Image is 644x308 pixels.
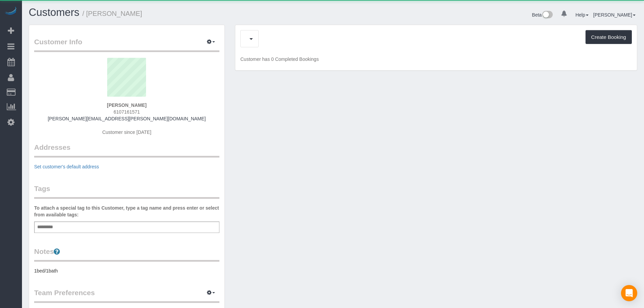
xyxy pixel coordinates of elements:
a: [PERSON_NAME] [593,12,636,18]
span: Customer since [DATE] [102,129,151,135]
legend: Notes [34,246,219,262]
legend: Tags [34,184,219,199]
p: Customer has 0 Completed Bookings [240,56,632,63]
legend: Customer Info [34,37,219,52]
img: Automaid Logo [4,7,18,16]
a: Beta [532,12,553,18]
label: To attach a special tag to this Customer, type a tag name and press enter or select from availabl... [34,205,219,218]
img: New interface [542,11,553,20]
a: Customers [29,6,79,18]
strong: [PERSON_NAME] [107,102,146,108]
pre: 1bed/1bath [34,267,219,274]
div: Open Intercom Messenger [621,285,637,301]
button: Create Booking [586,30,632,44]
span: 6107161571 [114,109,140,115]
a: Help [575,12,589,18]
a: [PERSON_NAME][EMAIL_ADDRESS][PERSON_NAME][DOMAIN_NAME] [48,116,206,121]
a: Set customer's default address [34,164,99,169]
legend: Team Preferences [34,288,219,303]
small: / [PERSON_NAME] [82,10,142,17]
